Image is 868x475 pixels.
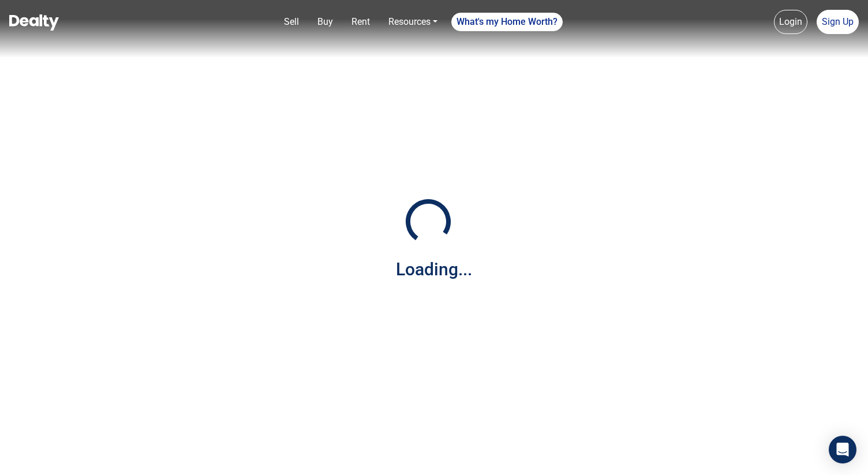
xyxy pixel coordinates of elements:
[313,10,338,33] a: Buy
[347,10,375,33] a: Rent
[9,14,59,31] img: Dealty - Buy, Sell & Rent Homes
[396,256,472,282] div: Loading...
[829,436,856,463] div: Open Intercom Messenger
[774,10,807,34] a: Login
[399,193,457,250] img: Loading
[279,10,304,33] a: Sell
[451,13,563,31] a: What's my Home Worth?
[384,10,442,33] a: Resources
[817,10,859,34] a: Sign Up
